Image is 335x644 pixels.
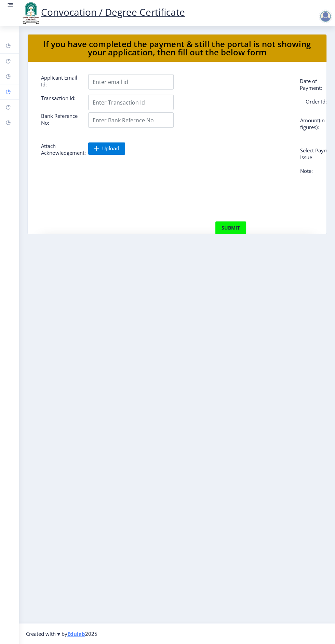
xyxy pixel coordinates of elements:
label: Applicant Email Id: [36,74,83,88]
nb-card-header: If you have completed the payment & still the portal is not showing your application, then fill o... [28,35,326,62]
input: Enter Bank Refernce No [88,112,174,128]
a: Edulab [67,630,85,637]
input: Enter Transaction Id [88,95,174,110]
label: Transaction Id: [36,95,83,107]
label: Bank Reference No: [36,112,83,126]
a: Convocation / Degree Certificate [21,5,185,18]
button: submit [215,221,246,235]
img: logo [21,1,41,25]
span: Created with ♥ by 2025 [26,630,97,637]
span: Upload [102,145,119,152]
input: Enter email id [88,74,174,90]
label: Attach Acknowledgement: [36,142,83,156]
